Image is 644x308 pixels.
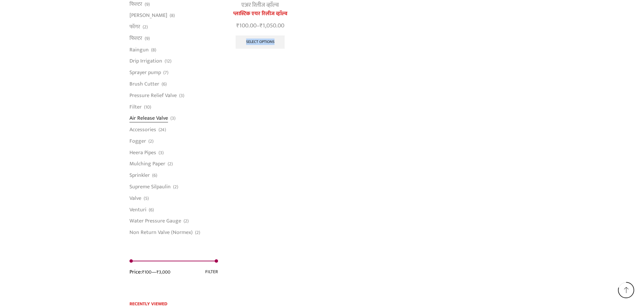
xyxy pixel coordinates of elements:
[236,21,257,31] bdi: 100.00
[129,181,171,193] a: Supreme Silpaulin
[165,58,171,65] span: (12)
[129,300,167,308] span: Recently Viewed
[129,21,140,33] a: फॉगर
[162,81,167,88] span: (6)
[260,21,263,31] span: ₹
[145,35,150,42] span: (9)
[129,44,149,55] a: Raingun
[142,268,151,276] span: ₹100
[129,147,156,158] a: Heera Pipes
[173,184,178,190] span: (2)
[129,67,161,78] a: Sprayer pump
[129,124,156,136] a: Accessories
[151,47,156,53] span: (8)
[236,21,239,31] span: ₹
[129,268,170,276] div: Price: —
[129,101,142,113] a: Filter
[260,21,284,31] bdi: 1,050.00
[205,268,218,276] button: Filter
[168,161,173,167] span: (2)
[144,104,151,111] span: (10)
[163,69,168,76] span: (7)
[159,126,166,133] span: (24)
[129,113,168,124] a: Air Release Valve
[129,215,181,227] a: Water Pressure Gauge
[129,158,165,170] a: Mulching Paper
[129,55,162,67] a: Drip Irrigation
[129,170,150,181] a: Sprinkler
[195,229,200,236] span: (2)
[157,268,170,276] span: ₹3,000
[170,115,175,122] span: (3)
[129,135,146,147] a: Fogger
[145,1,150,8] span: (9)
[228,10,292,18] a: प्लास्टिक एयर रिलीज व्हाॅल्व
[152,172,157,179] span: (6)
[143,24,148,30] span: (2)
[184,218,189,224] span: (2)
[170,12,175,19] span: (8)
[148,138,153,145] span: (2)
[129,10,167,21] a: [PERSON_NAME]
[129,78,159,90] a: Brush Cutter
[144,195,149,202] span: (5)
[228,21,292,30] span: –
[236,35,285,49] a: Select options for “प्लास्टिक एयर रिलीज व्हाॅल्व”
[129,204,146,215] a: Venturi
[159,149,164,156] span: (3)
[149,207,154,213] span: (6)
[129,90,177,101] a: Pressure Relief Valve
[129,192,141,204] a: Valve
[129,227,193,236] a: Non Return Valve (Normex)
[129,32,142,44] a: फिल्टर
[179,92,184,99] span: (3)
